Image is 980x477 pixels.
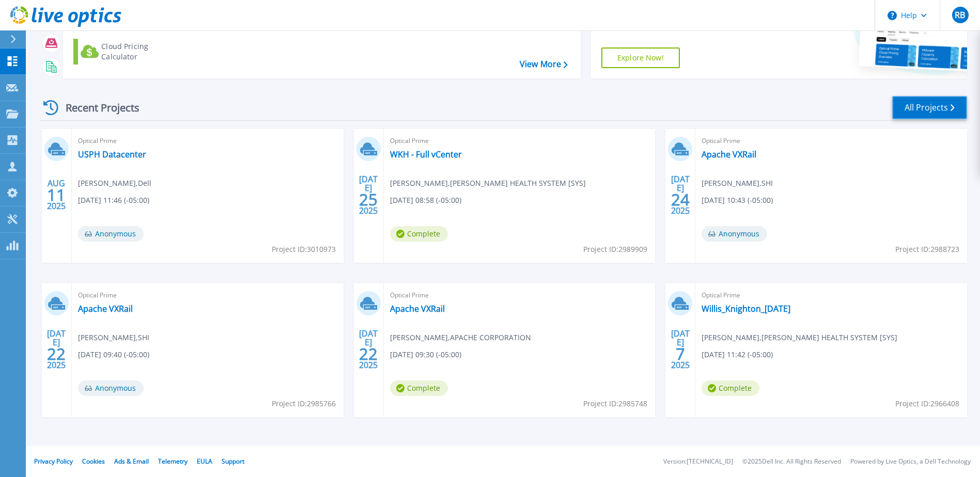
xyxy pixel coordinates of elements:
span: Complete [390,226,448,242]
a: Apache VXRail [390,304,445,314]
a: Explore Now! [601,47,680,68]
span: 22 [47,349,66,358]
span: Complete [390,380,448,396]
a: Apache VXRail [78,304,133,314]
a: Privacy Policy [34,457,73,466]
div: [DATE] 2025 [359,176,378,214]
div: Recent Projects [40,95,153,120]
span: Project ID: 2988723 [895,244,959,255]
div: [DATE] 2025 [671,176,690,214]
span: Anonymous [78,380,144,396]
span: [DATE] 11:46 (-05:00) [78,195,149,206]
span: [DATE] 10:43 (-05:00) [702,195,773,206]
li: Powered by Live Optics, a Dell Technology [850,458,971,465]
div: AUG 2025 [46,176,66,214]
div: [DATE] 2025 [359,330,378,368]
div: [DATE] 2025 [671,330,690,368]
span: Project ID: 2989909 [583,244,647,255]
div: [DATE] 2025 [46,330,66,368]
span: Optical Prime [702,135,961,147]
span: Optical Prime [78,135,337,147]
a: Telemetry [158,457,188,466]
span: 11 [47,190,66,199]
span: Project ID: 3010973 [272,244,336,255]
a: EULA [197,457,212,466]
span: [DATE] 08:58 (-05:00) [390,195,461,206]
span: 7 [676,349,685,358]
span: Complete [702,380,759,396]
span: [PERSON_NAME] , [PERSON_NAME] HEALTH SYSTEM [SYS] [390,178,586,189]
a: USPH Datacenter [78,149,146,160]
span: RB [955,11,965,19]
span: Project ID: 2985748 [583,398,647,409]
a: View More [520,59,568,69]
li: Version: [TECHNICAL_ID] [663,458,733,465]
a: WKH - Full vCenter [390,149,462,160]
span: [PERSON_NAME] , Dell [78,178,151,189]
span: [PERSON_NAME] , [PERSON_NAME] HEALTH SYSTEM [SYS] [702,332,897,343]
span: [DATE] 09:30 (-05:00) [390,349,461,360]
span: Project ID: 2985766 [272,398,336,409]
span: 25 [359,195,378,204]
a: Cloud Pricing Calculator [73,39,189,65]
span: Optical Prime [390,290,649,301]
span: Optical Prime [390,135,649,147]
span: Optical Prime [78,290,337,301]
span: Anonymous [78,226,144,242]
span: [PERSON_NAME] , APACHE CORPORATION [390,332,531,343]
a: Willis_Knighton_[DATE] [702,304,790,314]
div: Cloud Pricing Calculator [101,41,184,62]
span: 22 [359,349,378,358]
span: [PERSON_NAME] , SHI [702,178,773,189]
span: Project ID: 2966408 [895,398,959,409]
span: Optical Prime [702,290,961,301]
li: © 2025 Dell Inc. All Rights Reserved [742,458,841,465]
span: [DATE] 09:40 (-05:00) [78,349,149,360]
a: Support [222,457,244,466]
a: Ads & Email [114,457,149,466]
a: Cookies [82,457,105,466]
a: All Projects [892,96,967,119]
span: [PERSON_NAME] , SHI [78,332,149,343]
span: Anonymous [702,226,767,242]
span: 24 [671,195,690,204]
a: Apache VXRail [702,149,756,160]
span: [DATE] 11:42 (-05:00) [702,349,773,360]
